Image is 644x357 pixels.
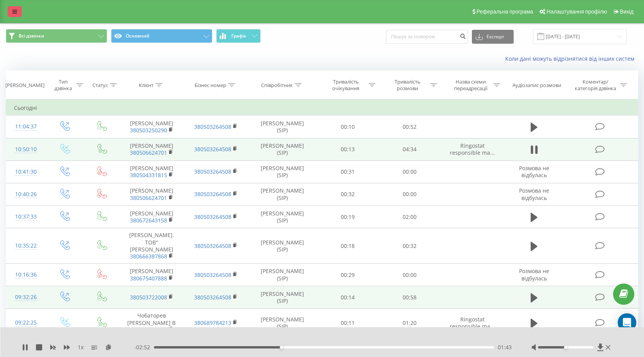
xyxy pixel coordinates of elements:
span: Всі дзвінки [19,33,44,39]
td: [PERSON_NAME] (SIP) [248,264,317,286]
span: Розмова не відбулась [519,267,549,282]
a: 380503722008 [130,294,167,301]
button: Основний [111,29,212,43]
td: 00:14 [317,286,379,309]
span: Вихід [620,9,634,15]
td: [PERSON_NAME] (SIP) [248,206,317,228]
span: Розмова не відбулась [519,164,549,179]
span: Налаштування профілю [547,9,607,15]
td: 00:00 [379,264,441,286]
td: [PERSON_NAME] [120,206,184,228]
span: Графік [231,33,246,39]
a: 380503264508 [194,294,231,301]
td: [PERSON_NAME] (SIP) [248,286,317,309]
td: 04:34 [379,138,441,161]
span: 1 x [78,343,84,351]
td: 00:32 [317,183,379,205]
td: [PERSON_NAME]. ТОВ"[PERSON_NAME] [120,228,184,264]
a: Коли дані можуть відрізнятися вiд інших систем [505,55,638,62]
span: Розмова не відбулась [519,187,549,201]
td: [PERSON_NAME] (SIP) [248,138,317,161]
td: [PERSON_NAME] (SIP) [248,228,317,264]
td: 00:18 [317,228,379,264]
a: 380503264508 [194,145,231,153]
span: Ringostat responsible ma... [450,316,495,330]
td: 02:00 [379,206,441,228]
td: 01:20 [379,309,441,337]
div: Клієнт [139,82,154,89]
div: Accessibility label [564,346,567,349]
div: [PERSON_NAME] [5,82,44,89]
td: [PERSON_NAME] (SIP) [248,183,317,205]
div: 10:40:26 [14,187,38,202]
div: Бізнес номер [195,82,226,89]
a: 380975489621 [130,326,167,333]
td: [PERSON_NAME] [120,116,184,138]
td: 00:31 [317,161,379,183]
span: Ringostat responsible ma... [450,142,495,156]
div: 10:41:30 [14,164,38,179]
a: 380503264508 [194,168,231,175]
td: 00:19 [317,206,379,228]
div: 09:22:25 [14,315,38,330]
td: 00:10 [317,116,379,138]
div: Статус [92,82,108,89]
td: Чобаторев [PERSON_NAME] В [120,309,184,337]
td: 00:52 [379,116,441,138]
div: 10:16:36 [14,267,38,282]
div: Тип дзвінка [52,79,74,92]
td: [PERSON_NAME] [120,138,184,161]
button: Всі дзвінки [6,29,107,43]
td: 00:32 [379,228,441,264]
a: 380506624701 [130,149,167,156]
div: Аудіозапис розмови [512,82,561,89]
td: 00:11 [317,309,379,337]
td: [PERSON_NAME] (SIP) [248,116,317,138]
button: Експорт [472,30,514,44]
a: 380503250290 [130,126,167,134]
button: Графік [216,29,261,43]
div: Accessibility label [280,346,283,349]
a: 380503264508 [194,271,231,278]
span: - 02:52 [134,343,154,351]
div: 09:32:26 [14,290,38,305]
div: Open Intercom Messenger [618,313,636,332]
a: 380506624701 [130,194,167,202]
div: Коментар/категорія дзвінка [573,79,618,92]
td: 00:13 [317,138,379,161]
a: 380503264508 [194,190,231,198]
div: Тривалість очікування [325,79,367,92]
div: Співробітник [261,82,293,89]
div: 10:35:22 [14,238,38,253]
a: 380675407888 [130,275,167,282]
a: 380503264508 [194,123,231,130]
td: [PERSON_NAME] [120,161,184,183]
a: 380666387868 [130,253,167,260]
td: 00:00 [379,161,441,183]
td: [PERSON_NAME] [120,183,184,205]
td: 00:29 [317,264,379,286]
input: Пошук за номером [386,30,468,44]
a: 380689784213 [194,319,231,326]
span: Реферальна програма [477,9,533,15]
span: 01:43 [498,343,512,351]
div: Назва схеми переадресації [450,79,491,92]
a: 380503264508 [194,213,231,220]
td: 00:00 [379,183,441,205]
td: [PERSON_NAME] (SIP) [248,161,317,183]
a: 380503264508 [194,242,231,249]
a: 380672643158 [130,217,167,224]
td: [PERSON_NAME] (SIP) [248,309,317,337]
td: 00:58 [379,286,441,309]
div: 10:50:10 [14,142,38,157]
td: Сьогодні [6,100,638,116]
div: 10:37:33 [14,209,38,224]
div: Тривалість розмови [387,79,428,92]
td: [PERSON_NAME] [120,264,184,286]
div: 11:04:37 [14,119,38,134]
a: 380504331815 [130,171,167,179]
